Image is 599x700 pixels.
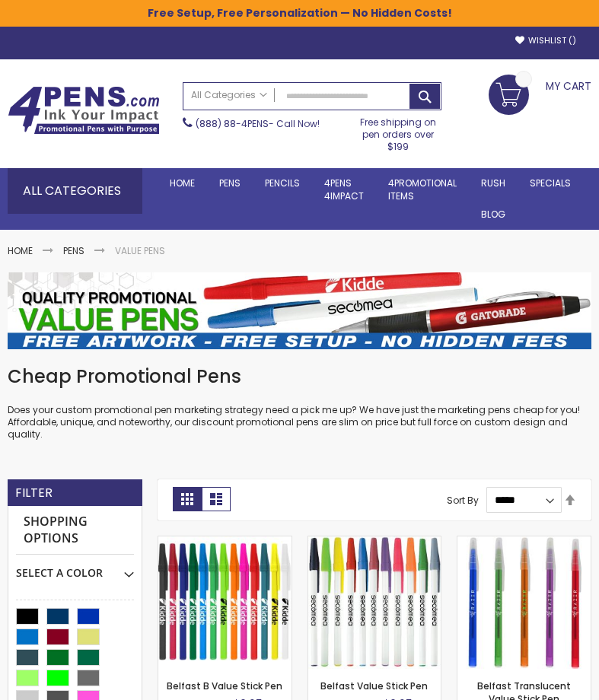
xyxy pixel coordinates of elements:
[457,536,591,549] a: Belfast Translucent Value Stick Pen
[158,168,207,199] a: Home
[16,555,134,581] div: Select A Color
[308,536,441,670] img: Belfast Value Stick Pen
[530,177,571,189] span: Specials
[308,536,441,549] a: Belfast Value Stick Pen
[518,168,583,199] a: Specials
[354,110,441,154] div: Free shipping on pen orders over $199
[265,177,300,189] span: Pencils
[173,487,202,511] strong: Grid
[8,272,591,349] img: Value Pens
[515,35,576,46] a: Wishlist
[16,506,134,555] strong: Shopping Options
[481,177,505,189] span: Rush
[388,177,457,202] span: 4PROMOTIONAL ITEMS
[457,536,591,670] img: Belfast Translucent Value Stick Pen
[15,485,53,501] strong: Filter
[196,117,269,130] a: (888) 88-4PENS
[191,89,267,101] span: All Categories
[481,208,505,221] span: Blog
[324,177,364,202] span: 4Pens 4impact
[469,168,518,199] a: Rush
[8,364,591,441] div: Does your custom promotional pen marketing strategy need a pick me up? We have just the marketing...
[376,168,469,211] a: 4PROMOTIONALITEMS
[8,168,142,214] div: All Categories
[183,83,275,108] a: All Categories
[253,168,312,199] a: Pencils
[167,679,282,692] a: Belfast B Value Stick Pen
[196,117,320,130] span: - Call Now!
[8,86,160,135] img: 4Pens Custom Pens and Promotional Products
[312,168,376,211] a: 4Pens4impact
[115,244,165,257] strong: Value Pens
[320,679,428,692] a: Belfast Value Stick Pen
[158,536,292,549] a: Belfast B Value Stick Pen
[447,493,479,506] label: Sort By
[219,177,241,189] span: Pens
[63,244,84,257] a: Pens
[207,168,253,199] a: Pens
[8,244,33,257] a: Home
[170,177,195,189] span: Home
[469,199,518,230] a: Blog
[8,364,591,389] h1: Cheap Promotional Pens
[158,536,292,670] img: Belfast B Value Stick Pen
